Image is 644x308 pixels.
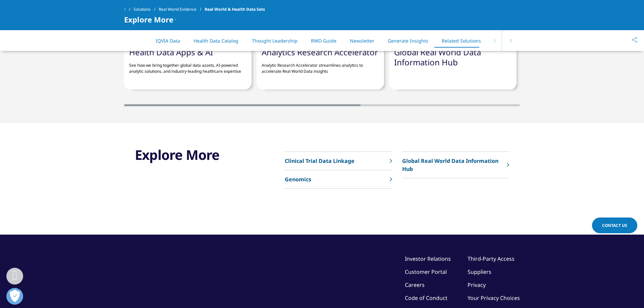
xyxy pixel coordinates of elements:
a: Solutions [133,3,159,15]
span: Real World & Health Data Sets [205,3,265,15]
a: Code of Conduct [405,294,447,302]
a: Clinical Trial Data Linkage [285,152,392,170]
a: Newsletter [350,38,374,44]
a: Global Real World Data Information Hub [402,152,509,178]
a: Related Solutions [442,38,481,44]
a: Customer Portal [405,268,447,275]
p: Analytic Research Accelerator streamlines analytics to accelerate Real World Data insights [262,57,379,74]
span: Explore More [124,15,173,23]
a: Analytics Research Accelerator [262,47,378,58]
a: Health Data Catalog [194,38,238,44]
a: Careers [405,281,425,289]
span: Contact Us [602,223,627,228]
a: Global Real World Data Information Hub [394,47,481,68]
a: IQVIA Data [156,38,180,44]
p: Global Real World Data Information Hub [402,157,503,173]
a: Privacy [468,281,486,289]
a: Third-Party Access [468,255,515,262]
a: Thought Leadership [252,38,298,44]
a: Health Data Apps & AI [129,47,213,58]
a: Explore More [494,38,524,44]
a: Your Privacy Choices [468,294,520,302]
h3: Explore More [135,146,247,163]
a: Contact Us [592,218,637,233]
a: Genomics [285,170,392,189]
button: Open Preferences [6,288,23,305]
a: Real World Evidence [159,3,205,15]
p: Genomics [285,175,311,183]
a: Investor Relations [405,255,451,262]
p: See how we bring together global data assets, AI-powered analytic solutions, and industry-leading... [129,57,247,74]
a: Generate Insights [388,38,428,44]
p: Clinical Trial Data Linkage [285,157,355,165]
a: Suppliers [468,268,491,275]
a: RWD Guide [311,38,336,44]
